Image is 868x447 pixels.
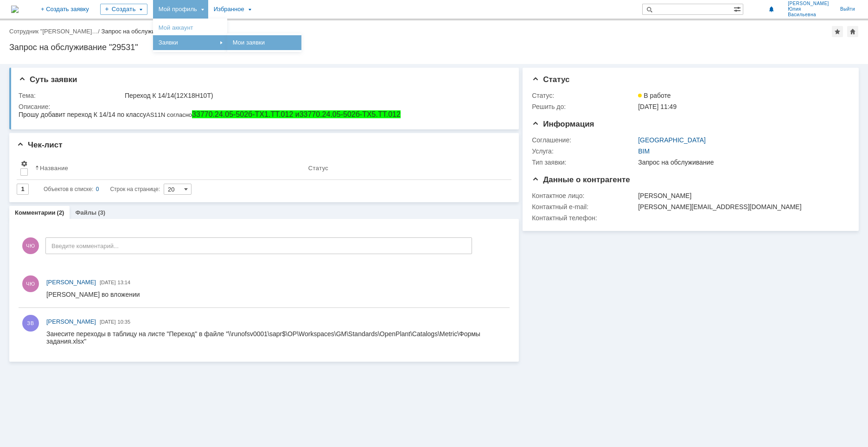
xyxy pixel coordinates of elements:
[638,159,844,166] div: Запрос на обслуживание
[22,237,39,254] span: ЧЮ
[17,140,63,149] span: Чек-лист
[118,319,131,325] span: 10:35
[32,156,305,180] th: Название
[532,147,636,155] div: Услуга:
[308,165,328,172] div: Статус
[19,92,123,99] div: Тема:
[638,92,670,99] span: В работе
[532,75,569,84] span: Статус
[638,147,650,155] a: BIM
[100,4,147,15] div: Создать
[100,280,116,285] span: [DATE]
[532,103,636,110] div: Решить до:
[638,136,706,144] a: [GEOGRAPHIC_DATA]
[788,1,829,6] span: [PERSON_NAME]
[44,184,160,195] i: Строк на странице:
[788,6,829,12] span: Юлия
[46,317,96,326] a: [PERSON_NAME]
[44,186,93,192] span: Объектов в списке:
[638,103,677,110] span: [DATE] 11:49
[102,28,195,35] div: Запрос на обслуживание "29531"
[847,26,858,37] div: Сделать домашней страницей
[532,214,636,222] div: Контактный телефон:
[19,103,507,110] div: Описание:
[100,319,116,325] span: [DATE]
[11,6,19,13] img: logo
[46,318,96,325] span: [PERSON_NAME]
[9,28,102,35] div: /
[532,136,636,144] div: Соглашение:
[229,37,300,48] a: Мои заявки
[40,165,68,172] div: Название
[734,4,743,13] span: Расширенный поиск
[532,159,636,166] div: Тип заявки:
[638,192,844,199] div: [PERSON_NAME]
[19,75,77,84] span: Суть заявки
[9,43,859,52] div: Запрос на обслуживание "29531"
[532,120,594,128] span: Информация
[118,280,131,285] span: 13:14
[75,209,96,216] a: Файлы
[15,209,56,216] a: Комментарии
[532,92,636,99] div: Статус:
[20,160,28,167] span: Настройки
[46,278,96,287] a: [PERSON_NAME]
[46,279,96,286] span: [PERSON_NAME]
[832,26,843,37] div: Добавить в избранное
[57,209,64,216] div: (2)
[155,37,225,48] div: Заявки
[532,203,636,211] div: Контактный e-mail:
[532,192,636,199] div: Контактное лицо:
[11,6,19,13] a: Перейти на домашнюю страницу
[98,209,105,216] div: (3)
[305,156,504,180] th: Статус
[128,1,382,8] span: AS11N согласно
[155,22,225,33] a: Мой аккаунт
[125,92,505,99] div: Переход К 14/14(12Х18Н10Т)
[788,12,829,18] span: Васильевна
[9,28,98,35] a: Сотрудник "[PERSON_NAME]…
[96,184,99,195] div: 0
[638,203,844,211] div: [PERSON_NAME][EMAIL_ADDRESS][DOMAIN_NAME]
[532,175,630,184] span: Данные о контрагенте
